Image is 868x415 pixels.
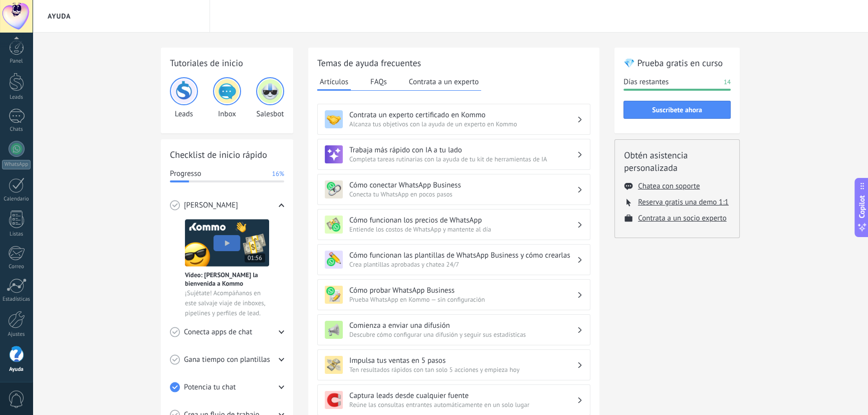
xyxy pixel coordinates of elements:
[170,77,198,119] div: Leads
[213,77,241,119] div: Inbox
[2,366,31,373] div: Ayuda
[406,74,481,89] button: Contrata a un experto
[349,110,577,120] h3: Contrata un experto certificado en Kommo
[184,355,270,365] span: Gana tiempo con plantillas
[349,216,577,225] h3: Cómo funcionan los precios de WhatsApp
[185,271,269,288] span: Vídeo: [PERSON_NAME] la bienvenida a Kommo
[652,106,702,113] span: Suscríbete ahora
[2,231,31,238] div: Listas
[349,225,577,234] span: Entiende los costos de WhatsApp y mantente al día
[638,181,700,191] button: Chatea con soporte
[724,77,731,87] span: 14
[2,160,31,169] div: WhatsApp
[256,77,284,119] div: Salesbot
[272,169,284,179] span: 16%
[349,400,577,409] span: Reúne las consultas entrantes automáticamente en un solo lugar
[2,331,31,338] div: Ajustes
[623,57,731,69] h2: 💎 Prueba gratis en curso
[170,148,284,161] h2: Checklist de inicio rápido
[349,155,577,163] span: Completa tareas rutinarias con la ayuda de tu kit de herramientas de IA
[170,169,201,179] span: Progresso
[2,58,31,65] div: Panel
[349,391,577,400] h3: Captura leads desde cualquier fuente
[185,219,269,267] img: Meet video
[185,288,269,318] span: ¡Sujétate! Acompáñanos en este salvaje viaje de inboxes, pipelines y perfiles de lead.
[349,295,577,304] span: Prueba WhatsApp en Kommo — sin configuración
[349,145,577,155] h3: Trabaja más rápido con IA a tu lado
[349,286,577,295] h3: Cómo probar WhatsApp Business
[349,260,577,269] span: Crea plantillas aprobadas y chatea 24/7
[349,251,577,260] h3: Cómo funcionan las plantillas de WhatsApp Business y cómo crearlas
[349,190,577,198] span: Conecta tu WhatsApp en pocos pasos
[349,330,577,339] span: Descubre cómo configurar una difusión y seguir sus estadísticas
[349,321,577,330] h3: Comienza a enviar una difusión
[624,149,730,174] h2: Obtén asistencia personalizada
[349,365,577,374] span: Ten resultados rápidos con tan solo 5 acciones y empieza hoy
[184,200,238,211] span: [PERSON_NAME]
[349,120,577,128] span: Alcanza tus objetivos con la ayuda de un experto en Kommo
[2,94,31,101] div: Leads
[349,356,577,365] h3: Impulsa tus ventas en 5 pasos
[2,296,31,303] div: Estadísticas
[184,327,252,337] span: Conecta apps de chat
[2,126,31,133] div: Chats
[184,382,236,392] span: Potencia tu chat
[857,195,867,219] span: Copilot
[349,180,577,190] h3: Cómo conectar WhatsApp Business
[638,214,727,223] button: Contrata a un socio experto
[317,57,590,69] h2: Temas de ayuda frecuentes
[2,196,31,202] div: Calendario
[2,264,31,270] div: Correo
[623,77,669,87] span: Días restantes
[638,197,729,207] button: Reserva gratis una demo 1:1
[317,74,351,91] button: Artículos
[368,74,389,89] button: FAQs
[170,57,284,69] h2: Tutoriales de inicio
[623,101,731,119] button: Suscríbete ahora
